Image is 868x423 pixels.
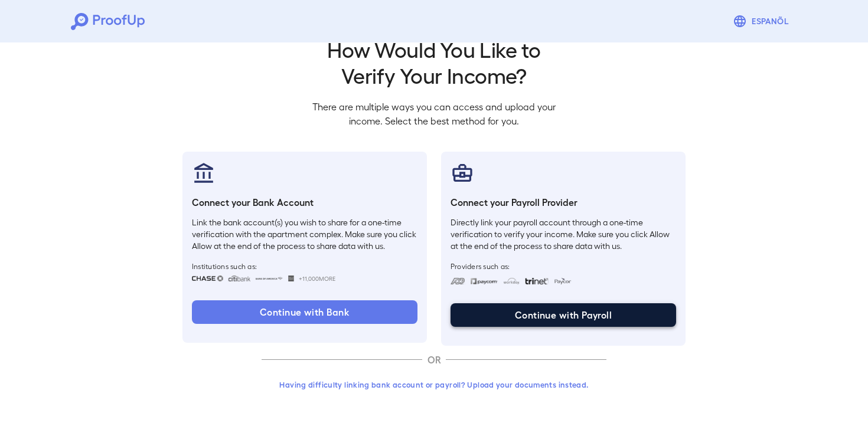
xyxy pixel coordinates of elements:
[192,195,417,209] h6: Connect your Bank Account
[192,217,417,252] p: Link the bank account(s) you wish to share for a one-time verification with the apartment complex...
[422,353,446,367] p: OR
[451,261,676,271] span: Providers such as:
[303,100,565,128] p: There are multiple ways you can access and upload your income. Select the best method for you.
[303,36,565,88] h2: How Would You Like to Verify Your Income?
[192,261,417,271] span: Institutions such as:
[451,161,474,185] img: payrollProvider.svg
[288,276,295,281] img: wellsfargo.svg
[299,274,335,283] span: +11,000 More
[470,278,498,284] img: paycom.svg
[192,276,223,281] img: chase.svg
[451,278,465,284] img: adp.svg
[451,303,676,327] button: Continue with Payroll
[451,217,676,252] p: Directly link your payroll account through a one-time verification to verify your income. Make su...
[262,374,606,395] button: Having difficulty linking bank account or payroll? Upload your documents instead.
[553,278,572,284] img: paycon.svg
[228,276,250,281] img: citibank.svg
[728,9,797,33] button: Espanõl
[525,278,549,284] img: trinet.svg
[255,276,283,281] img: bankOfAmerica.svg
[503,278,520,284] img: workday.svg
[451,195,676,209] h6: Connect your Payroll Provider
[192,161,216,185] img: bankAccount.svg
[192,300,417,324] button: Continue with Bank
